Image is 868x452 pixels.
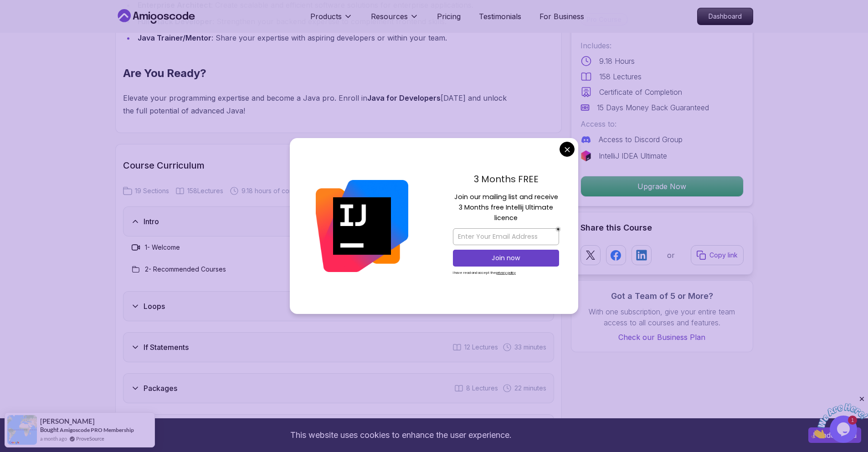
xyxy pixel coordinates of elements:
[144,216,159,227] h3: Intro
[138,33,211,42] strong: Java Trainer/Mentor
[145,243,180,252] h3: 1 - Welcome
[145,265,226,274] h3: 2 - Recommended Courses
[144,342,189,353] h3: If Statements
[310,11,342,22] p: Products
[310,11,353,29] button: Products
[123,291,554,321] button: Loops7 Lectures 19 minutes
[123,92,511,117] p: Elevate your programming expertise and become a Java pro. Enroll in [DATE] and unlock the full po...
[514,343,546,352] span: 33 minutes
[7,425,795,445] div: This website uses cookies to enhance the user experience.
[667,250,675,261] p: or
[144,383,177,394] h3: Packages
[371,11,408,22] p: Resources
[40,417,95,425] span: [PERSON_NAME]
[580,40,744,51] p: Includes:
[514,384,546,393] span: 22 minutes
[135,186,169,195] span: 19 Sections
[123,206,554,236] button: Intro2 Lectures 2 minutes
[808,427,861,443] button: Accept cookies
[123,373,554,403] button: Packages8 Lectures 22 minutes
[599,87,682,98] p: Certificate of Completion
[60,426,134,433] a: Amigoscode PRO Membership
[76,435,104,442] a: ProveSource
[241,186,304,195] span: 9.18 hours of content
[580,118,744,129] p: Access to:
[580,306,744,328] p: With one subscription, give your entire team access to all courses and features.
[466,384,498,393] span: 8 Lectures
[135,31,511,44] li: : Share your expertise with aspiring developers or within your team.
[437,11,461,22] a: Pricing
[580,290,744,303] h3: Got a Team of 5 or More?
[40,426,59,433] span: Bought
[464,343,498,352] span: 12 Lectures
[812,395,868,438] iframe: chat widget
[123,414,554,444] button: Access Modifiers8 Lectures 29 minutes
[371,11,419,29] button: Resources
[691,245,744,265] button: Copy link
[367,93,441,103] strong: Java for Developers
[123,332,554,362] button: If Statements12 Lectures 33 minutes
[709,251,738,260] p: Copy link
[123,159,554,172] h2: Course Curriculum
[479,11,521,22] a: Testimonials
[580,176,744,197] button: Upgrade Now
[599,71,642,82] p: 158 Lectures
[597,102,709,113] p: 15 Days Money Back Guaranteed
[599,134,683,145] p: Access to Discord Group
[698,8,753,25] p: Dashboard
[187,186,223,195] span: 158 Lectures
[599,150,667,161] p: IntelliJ IDEA Ultimate
[144,301,165,312] h3: Loops
[123,66,511,81] h2: Are You Ready?
[581,176,743,196] p: Upgrade Now
[580,221,744,234] h2: Share this Course
[539,11,584,22] a: For Business
[40,435,67,442] span: a month ago
[599,56,635,67] p: 9.18 Hours
[697,8,753,25] a: Dashboard
[580,332,744,343] a: Check our Business Plan
[580,150,591,161] img: jetbrains logo
[7,415,37,445] img: provesource social proof notification image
